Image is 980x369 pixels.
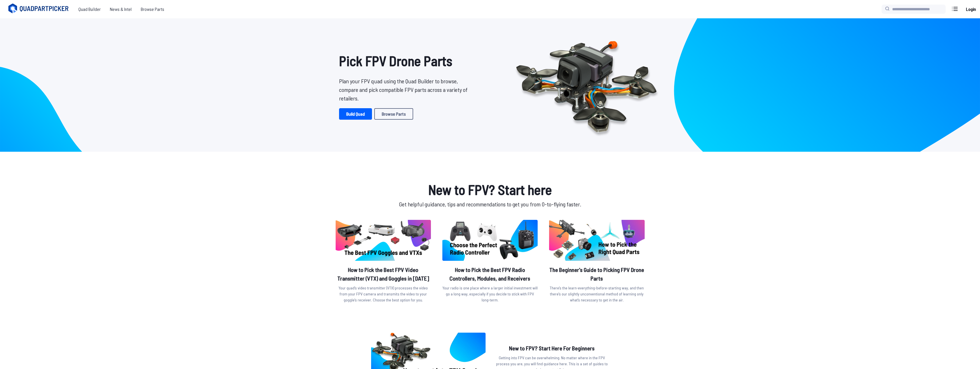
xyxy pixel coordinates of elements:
[549,285,644,303] p: There’s the learn-everything-before-starting way, and then there’s our slightly unconventional me...
[74,3,105,15] a: Quad Builder
[549,265,644,283] h2: The Beginner's Guide to Picking FPV Drone Parts
[339,50,472,71] h1: Pick FPV Drone Parts
[504,28,669,142] img: Quadcopter
[336,220,431,305] a: image of postHow to Pick the Best FPV Video Transmitter (VTX) and Goggles in [DATE]Your quad’s vi...
[339,77,472,102] p: Plan your FPV quad using the Quad Builder to browse, compare and pick compatible FPV parts across...
[549,220,644,261] img: image of post
[336,285,431,303] p: Your quad’s video transmitter (VTX) processes the video from your FPV camera and transmits the vi...
[964,3,978,15] a: Login
[105,3,136,15] a: News & Intel
[136,3,169,15] a: Browse Parts
[334,179,646,200] h1: New to FPV? Start here
[374,108,413,120] a: Browse Parts
[442,220,538,261] img: image of post
[442,220,538,305] a: image of postHow to Pick the Best FPV Radio Controllers, Modules, and ReceiversYour radio is one ...
[442,285,538,303] p: Your radio is one place where a larger initial investment will go a long way, especially if you d...
[549,220,644,305] a: image of postThe Beginner's Guide to Picking FPV Drone PartsThere’s the learn-everything-before-s...
[334,200,646,208] p: Get helpful guidance, tips and recommendations to get you from 0-to-flying faster.
[336,220,431,261] img: image of post
[495,344,609,352] h2: New to FPV? Start Here For Beginners
[336,265,431,283] h2: How to Pick the Best FPV Video Transmitter (VTX) and Goggles in [DATE]
[339,108,372,120] a: Build Quad
[442,265,538,283] h2: How to Pick the Best FPV Radio Controllers, Modules, and Receivers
